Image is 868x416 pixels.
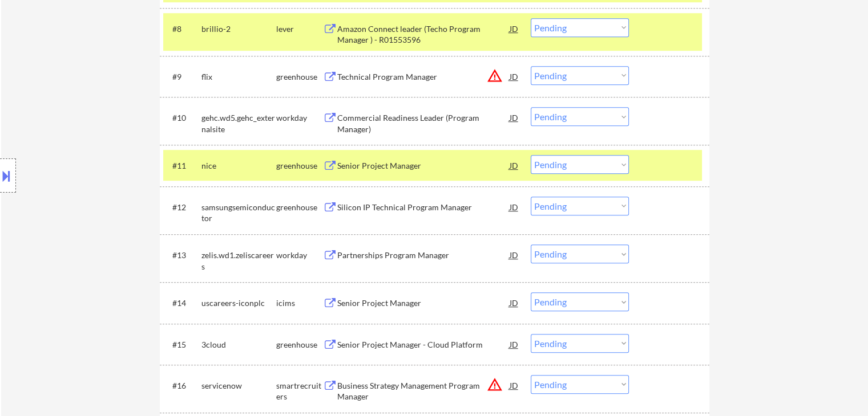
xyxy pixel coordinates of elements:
div: #14 [172,297,192,309]
div: brillio-2 [201,23,276,35]
div: samsungsemiconductor [201,202,276,224]
div: Partnerships Program Manager [337,250,510,261]
div: Technical Program Manager [337,71,510,83]
div: JD [508,375,520,395]
button: warning_amber [487,68,503,84]
div: JD [508,18,520,39]
div: JD [508,292,520,313]
div: uscareers-iconplc [201,297,276,309]
div: smartrecruiters [276,380,323,402]
div: Senior Project Manager [337,160,510,172]
div: greenhouse [276,202,323,213]
div: gehc.wd5.gehc_externalsite [201,112,276,134]
div: Senior Project Manager - Cloud Platform [337,339,510,350]
div: greenhouse [276,71,323,83]
div: #8 [172,23,192,35]
div: JD [508,155,520,176]
div: JD [508,244,520,265]
div: Silicon IP Technical Program Manager [337,202,510,213]
div: workday [276,250,323,261]
div: JD [508,107,520,128]
div: Senior Project Manager [337,297,510,309]
div: JD [508,197,520,217]
div: greenhouse [276,339,323,350]
div: JD [508,66,520,87]
div: zelis.wd1.zeliscareers [201,250,276,272]
div: JD [508,334,520,354]
div: #16 [172,380,192,391]
div: Commercial Readiness Leader (Program Manager) [337,112,510,134]
div: nice [201,160,276,172]
div: Amazon Connect leader (Techo Program Manager ) - R01553596 [337,23,510,46]
div: lever [276,23,323,35]
div: 3cloud [201,339,276,350]
div: icims [276,297,323,309]
div: Business Strategy Management Program Manager [337,380,510,402]
div: greenhouse [276,160,323,172]
button: warning_amber [487,377,503,393]
div: servicenow [201,380,276,391]
div: workday [276,112,323,124]
div: #15 [172,339,192,350]
div: flix [201,71,276,83]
